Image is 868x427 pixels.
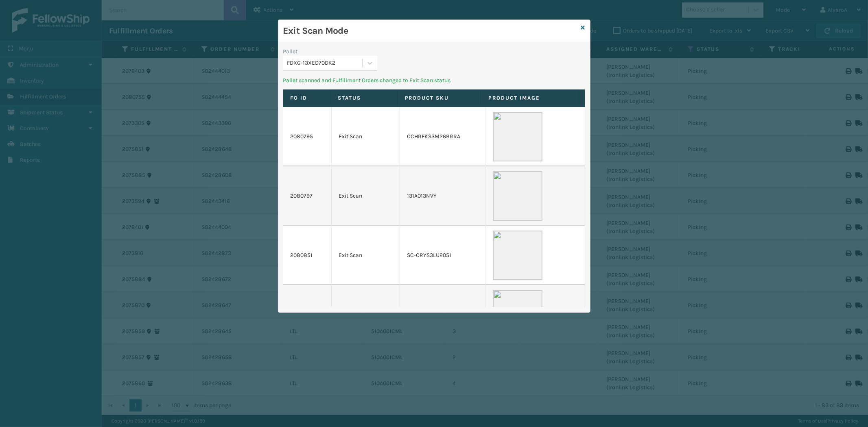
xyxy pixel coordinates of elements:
[400,226,485,285] td: SC-CRYS3LU2051
[493,290,542,340] img: 51104088640_40f294f443_o-scaled-700x700.jpg
[332,107,400,166] td: Exit Scan
[400,107,485,166] td: CCHRFKS3M26BRRA
[493,112,542,161] img: 51104088640_40f294f443_o-scaled-700x700.jpg
[488,94,571,102] label: Product Image
[338,94,390,102] label: Status
[332,226,400,285] td: Exit Scan
[291,192,313,200] a: 2080797
[287,59,363,68] div: FDXG-13XED70DK2
[283,47,298,56] label: Pallet
[493,171,542,221] img: 51104088640_40f294f443_o-scaled-700x700.jpg
[400,166,485,226] td: 131A013NVY
[405,94,474,102] label: Product SKU
[291,94,323,102] label: FO ID
[291,133,313,141] a: 2080795
[332,166,400,226] td: Exit Scan
[291,251,313,259] a: 2080851
[332,285,400,344] td: Exit Scan
[400,285,485,344] td: CCHRFKS2M26BKVA
[283,25,578,37] h3: Exit Scan Mode
[283,76,585,85] p: Pallet scanned and Fulfillment Orders changed to Exit Scan status.
[493,231,542,280] img: 51104088640_40f294f443_o-scaled-700x700.jpg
